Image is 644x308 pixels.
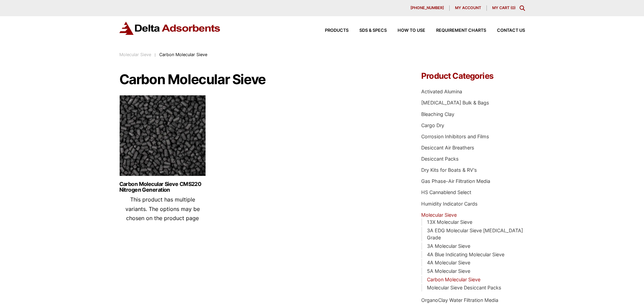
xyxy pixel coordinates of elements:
span: SDS & SPECS [359,28,387,33]
a: Activated Alumina [421,89,462,94]
span: 0 [512,5,514,10]
a: Molecular Sieve [421,212,457,218]
a: Carbon Molecular Sieve [427,277,480,282]
a: [MEDICAL_DATA] Bulk & Bags [421,100,489,105]
a: Humidity Indicator Cards [421,201,478,207]
span: Carbon Molecular Sieve [159,52,207,57]
a: Bleaching Clay [421,111,454,117]
span: How to Use [398,28,425,33]
a: How to Use [387,28,425,33]
a: Desiccant Air Breathers [421,145,474,150]
span: : [154,52,156,57]
a: 13X Molecular Sieve [427,219,472,225]
a: 4A Molecular Sieve [427,260,470,265]
a: 4A Blue Indicating Molecular Sieve [427,252,504,257]
a: My account [450,5,487,11]
a: 3A EDG Molecular Sieve [MEDICAL_DATA] Grade [427,228,523,241]
a: Gas Phase-Air Filtration Media [421,178,490,184]
a: OrganoClay Water Filtration Media [421,297,498,303]
a: Contact Us [486,28,525,33]
span: Products [325,28,349,33]
a: Cargo Dry [421,122,444,128]
a: SDS & SPECS [349,28,387,33]
a: Corrosion Inhibitors and Films [421,134,489,139]
img: Delta Adsorbents [119,22,221,35]
a: 3A Molecular Sieve [427,243,470,249]
span: My account [455,6,481,10]
a: 5A Molecular Sieve [427,268,470,274]
a: Carbon Molecular Sieve CMS220 Nitrogen Generation [119,181,206,193]
span: Contact Us [497,28,525,33]
span: [PHONE_NUMBER] [410,6,444,10]
a: My Cart (0) [492,5,516,10]
a: Requirement Charts [425,28,486,33]
a: Desiccant Packs [421,156,459,162]
h1: Carbon Molecular Sieve [119,72,401,87]
a: [PHONE_NUMBER] [405,5,450,11]
span: Requirement Charts [436,28,486,33]
a: Molecular Sieve [119,52,151,57]
h4: Product Categories [421,72,525,80]
a: HS Cannablend Select [421,189,471,195]
img: Carbon Molecular Sieve [119,95,206,180]
a: Molecular Sieve Desiccant Packs [427,285,501,290]
a: Products [314,28,349,33]
a: Dry Kits for Boats & RV's [421,167,477,173]
span: This product has multiple variants. The options may be chosen on the product page [125,196,200,221]
div: Toggle Modal Content [520,5,525,11]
